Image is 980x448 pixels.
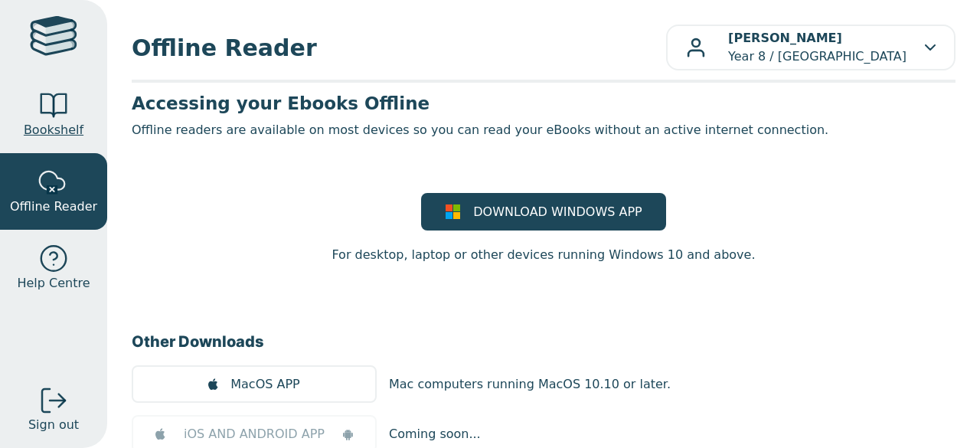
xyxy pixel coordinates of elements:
span: Offline Reader [132,31,666,65]
span: Offline Reader [10,198,97,216]
button: [PERSON_NAME]Year 8 / [GEOGRAPHIC_DATA] [666,25,955,70]
span: MacOS APP [230,375,299,394]
span: Bookshelf [24,121,83,139]
p: Offline readers are available on most devices so you can read your eBooks without an active inter... [132,121,955,139]
span: Help Centre [17,274,90,293]
p: Coming soon... [389,425,481,443]
span: iOS AND ANDROID APP [184,425,325,443]
span: Sign out [28,416,79,434]
b: [PERSON_NAME] [728,31,842,45]
h3: Other Downloads [132,330,955,353]
p: Mac computers running MacOS 10.10 or later. [389,375,671,394]
p: For desktop, laptop or other devices running Windows 10 and above. [332,246,755,264]
a: DOWNLOAD WINDOWS APP [421,193,666,231]
span: DOWNLOAD WINDOWS APP [473,203,642,221]
h3: Accessing your Ebooks Offline [132,92,955,115]
a: MacOS APP [132,365,377,403]
p: Year 8 / [GEOGRAPHIC_DATA] [728,29,906,66]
